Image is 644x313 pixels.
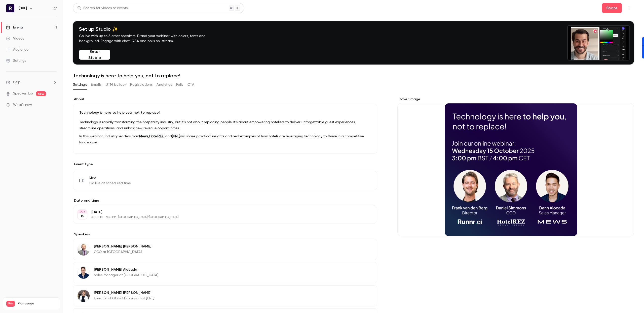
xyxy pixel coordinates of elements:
span: Plan usage [18,302,57,306]
button: CTA [187,81,194,89]
button: Polls [176,81,183,89]
p: Technology is rapidly transforming the hospitality industry, but it’s not about replacing people.... [79,119,371,131]
h6: [URL] [19,6,27,11]
img: Daniel Simmons [78,243,90,256]
label: Speakers [73,232,377,237]
p: Director of Global Expansion at [URL] [94,296,154,301]
strong: HotelREZ [149,135,163,138]
div: Settings [6,58,26,63]
section: Cover image [397,97,634,236]
div: Daniel Simmons[PERSON_NAME] [PERSON_NAME]CCO at [GEOGRAPHIC_DATA] [73,239,377,260]
span: Help [13,80,20,85]
a: SpeakerHub [13,91,33,96]
p: Event type [73,162,377,167]
p: [PERSON_NAME] Alocada [94,267,158,272]
strong: [URL] [172,135,180,138]
div: Events [6,25,23,30]
p: 3:00 PM - 3:30 PM, [GEOGRAPHIC_DATA]/[GEOGRAPHIC_DATA] [91,215,351,219]
p: Go live with up to 8 other speakers. Brand your webinar with colors, fonts and background. Engage... [79,34,217,44]
p: Sales Manager at [GEOGRAPHIC_DATA] [94,273,158,278]
p: 15 [81,214,84,219]
button: Share [602,3,622,13]
label: About [73,97,377,102]
button: Emails [91,81,101,89]
p: CCO at [GEOGRAPHIC_DATA] [94,249,151,255]
div: Dann Alocada[PERSON_NAME] AlocadaSales Manager at [GEOGRAPHIC_DATA] [73,262,377,283]
div: Frank van den Berg[PERSON_NAME] [PERSON_NAME]Director of Global Expansion at [URL] [73,285,377,306]
span: What's new [13,102,32,108]
img: Dann Alocada [78,267,90,279]
strong: Mews [139,135,148,138]
div: Audience [6,47,28,52]
button: Analytics [157,81,172,89]
h1: Technology is here to help you, not to replace! [73,73,634,79]
p: Technology is here to help you, not to replace! [79,110,371,115]
span: Pro [6,301,15,307]
button: Enter Studio [79,50,110,60]
div: OCT [78,210,87,213]
span: Go live at scheduled time [89,181,131,186]
div: Videos [6,36,24,41]
label: Cover image [397,97,634,102]
li: help-dropdown-opener [6,80,57,85]
button: Settings [73,81,87,89]
button: UTM builder [106,81,126,89]
span: new [36,91,46,96]
img: Runnr.ai [6,4,14,12]
img: Frank van den Berg [78,290,90,302]
p: [PERSON_NAME] [PERSON_NAME] [94,244,151,249]
span: Live [89,175,131,180]
p: In this webinar, industry leaders from , , and will share practical insights and real examples of... [79,133,371,145]
p: [PERSON_NAME] [PERSON_NAME] [94,290,154,295]
button: Registrations [130,81,153,89]
h4: Set up Studio ✨ [79,26,217,32]
p: [DATE] [91,210,351,215]
div: Search for videos or events [77,6,128,11]
label: Date and time [73,198,377,203]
